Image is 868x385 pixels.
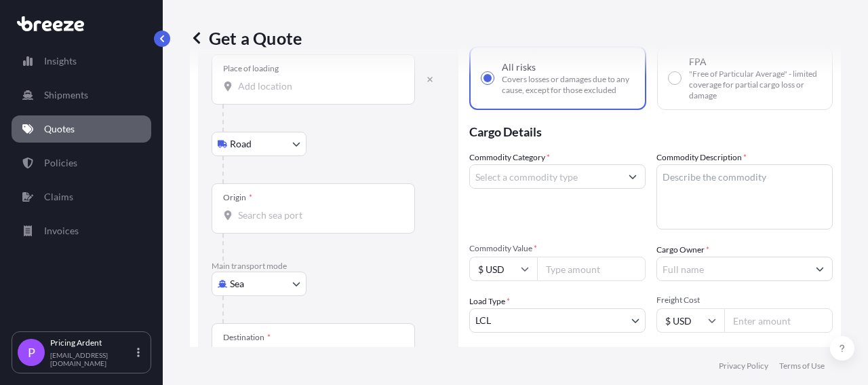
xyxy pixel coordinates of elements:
p: Claims [44,190,73,204]
div: Destination [223,332,271,343]
a: Privacy Policy [719,361,768,371]
span: Sea [230,277,244,291]
p: Policies [44,156,77,170]
input: Origin [238,208,398,222]
p: Shipments [44,88,88,102]
a: Policies [12,149,151,177]
button: Select transport [212,132,307,156]
input: FPA"Free of Particular Average" - limited coverage for partial cargo loss or damage [669,72,681,84]
p: [EMAIL_ADDRESS][DOMAIN_NAME] [50,351,134,367]
p: Cargo Details [469,110,833,151]
a: Claims [12,183,151,210]
input: All risksCovers losses or damages due to any cause, except for those excluded [481,72,494,84]
span: "Free of Particular Average" - limited coverage for partial cargo loss or damage [689,69,821,101]
a: Quotes [12,115,151,143]
input: Enter amount [724,308,833,333]
p: Quotes [44,122,75,136]
label: Vessel Name [656,346,701,360]
input: Select a commodity type [470,164,620,189]
span: Commodity Value [469,243,646,254]
a: Terms of Use [779,361,825,371]
p: Pricing Ardent [50,337,134,348]
input: Place of loading [238,79,398,93]
label: Commodity Category [469,151,550,164]
a: Invoices [12,217,151,244]
label: Booking Reference [469,346,537,360]
span: Road [230,137,252,151]
button: Select transport [212,272,307,296]
a: Shipments [12,81,151,109]
input: Full name [657,257,808,281]
span: LCL [475,314,491,327]
p: Main transport mode [212,261,445,272]
div: Origin [223,192,252,203]
span: P [28,346,35,359]
button: LCL [469,308,646,333]
input: Type amount [537,257,646,281]
p: Invoices [44,224,79,238]
button: Show suggestions [808,257,832,281]
p: Insights [44,54,77,68]
label: Cargo Owner [656,243,709,257]
span: Load Type [469,295,510,308]
button: Show suggestions [620,164,645,189]
label: Commodity Description [656,151,747,164]
span: Covers losses or damages due to any cause, except for those excluded [502,74,634,96]
span: Freight Cost [656,295,833,306]
p: Get a Quote [190,27,302,49]
a: Insights [12,48,151,75]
